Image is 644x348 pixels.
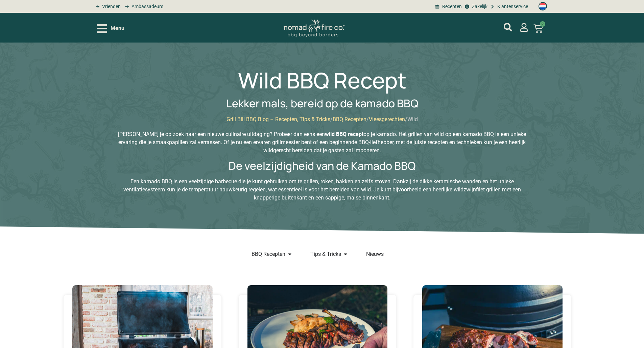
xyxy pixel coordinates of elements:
a: Tips & Tricks [310,250,341,258]
span: 0 [540,21,545,27]
span: Klantenservice [496,3,528,10]
span: / [366,116,369,123]
a: mijn account [520,23,528,32]
p: [PERSON_NAME] je op zoek naar een nieuwe culinaire uitdaging? Probeer dan eens een op je kamado. ... [116,130,529,155]
h2: Lekker mals, bereid op de kamado BBQ [226,98,418,109]
a: grill bill zakeljk [463,3,487,10]
span: Recepten [440,3,462,10]
a: Grill Bill BBQ Blog – Recepten, Tips & Tricks [226,116,330,123]
span: / [330,116,333,123]
strong: wild BBQ recept [325,131,363,137]
a: BBQ Recepten [252,250,285,258]
a: mijn account [504,23,512,31]
img: Nomad Logo [284,20,344,37]
a: grill bill vrienden [93,3,121,10]
a: BBQ Recepten [333,116,366,123]
a: 0 [525,20,551,37]
h1: Wild BBQ Recept [238,70,406,91]
img: Nederlands [539,2,547,10]
span: Ambassadeurs [130,3,163,10]
span: Wild [407,116,418,123]
span: Vrienden [100,3,121,10]
a: Nieuws [366,250,384,258]
a: Vleesgerechten [369,116,405,123]
div: Open/Close Menu [97,23,124,34]
a: grill bill ambassadors [122,3,163,10]
span: / [405,116,407,123]
a: BBQ recepten [434,3,462,10]
span: Zakelijk [470,3,487,10]
a: grill bill klantenservice [489,3,528,10]
h2: De veelzijdigheid van de Kamado BBQ [116,159,529,172]
span: Menu [111,24,124,32]
p: Een kamado BBQ is een veelzijdige barbecue die je kunt gebruiken om te grillen, roken, bakken en ... [116,178,529,202]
